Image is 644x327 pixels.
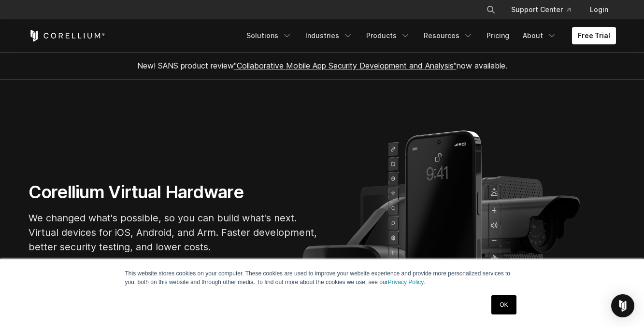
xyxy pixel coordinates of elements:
[360,27,416,44] a: Products
[491,295,516,314] a: OK
[241,27,616,44] div: Navigation Menu
[582,1,616,18] a: Login
[29,211,318,254] p: We changed what's possible, so you can build what's next. Virtual devices for iOS, Android, and A...
[517,27,562,44] a: About
[29,181,318,203] h1: Corellium Virtual Hardware
[474,1,616,18] div: Navigation Menu
[481,27,515,44] a: Pricing
[300,27,358,44] a: Industries
[503,1,578,18] a: Support Center
[418,27,479,44] a: Resources
[125,269,519,286] p: This website stores cookies on your computer. These cookies are used to improve your website expe...
[241,27,298,44] a: Solutions
[572,27,616,44] a: Free Trial
[137,61,507,70] span: New! SANS product review now available.
[482,1,500,18] button: Search
[611,294,634,317] div: Open Intercom Messenger
[388,279,425,286] a: Privacy Policy.
[29,30,105,41] a: Corellium Home
[234,61,457,70] a: "Collaborative Mobile App Security Development and Analysis"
